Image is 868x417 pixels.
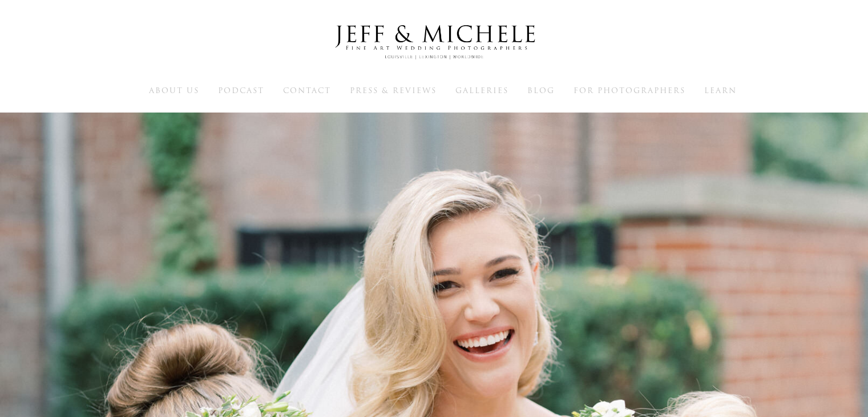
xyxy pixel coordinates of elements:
[350,85,437,96] span: Press & Reviews
[455,85,508,96] span: Galleries
[149,85,199,96] span: About Us
[149,85,199,95] a: About Us
[574,85,685,95] a: For Photographers
[283,85,331,96] span: Contact
[218,85,264,95] a: Podcast
[455,85,508,95] a: Galleries
[704,85,737,96] span: Learn
[350,85,437,95] a: Press & Reviews
[527,85,555,96] span: Blog
[527,85,555,95] a: Blog
[218,85,264,96] span: Podcast
[320,14,548,70] img: Louisville Wedding Photographers - Jeff & Michele Wedding Photographers
[574,85,685,96] span: For Photographers
[283,85,331,95] a: Contact
[704,85,737,95] a: Learn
